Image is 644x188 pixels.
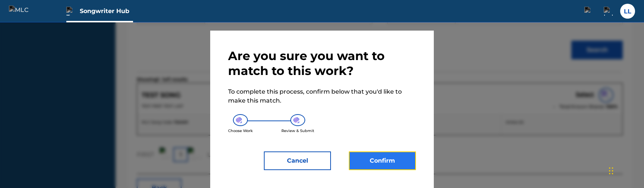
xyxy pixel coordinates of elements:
img: 26af456c4569493f7445.svg [233,114,248,126]
p: To complete this process, confirm below that you'd like to make this match. [228,87,416,105]
img: help [604,7,613,16]
div: Help [601,4,616,19]
button: Confirm [349,151,416,170]
a: Public Search [581,4,596,19]
div: User Menu [620,4,635,19]
img: Top Rightsholders [66,7,75,16]
button: Cancel [264,151,331,170]
img: search [584,7,593,16]
img: MLC Logo [9,6,38,16]
iframe: Chat Widget [607,152,644,188]
h2: Are you sure you want to match to this work? [228,48,416,78]
p: Review & Submit [281,128,314,134]
span: Songwriter Hub [80,7,133,15]
p: Choose Work [228,128,253,134]
div: Drag [609,160,613,182]
img: 173f8e8b57e69610e344.svg [290,114,305,126]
